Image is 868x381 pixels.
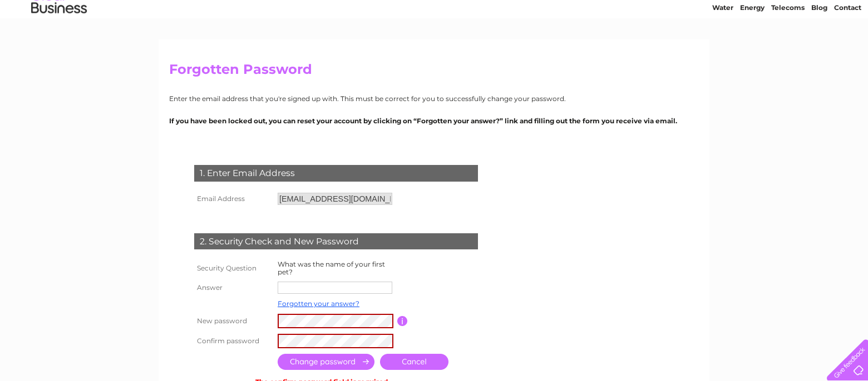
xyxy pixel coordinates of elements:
[191,311,275,331] th: New password
[31,29,87,63] img: logo.png
[278,354,374,370] input: Submit
[191,258,275,279] th: Security Question
[397,316,408,326] input: Information
[191,331,275,351] th: Confirm password
[380,354,448,370] a: Cancel
[172,6,698,54] div: Clear Business is a trading name of Verastar Limited (registered in [GEOGRAPHIC_DATA] No. 3667643...
[771,47,805,56] a: Telecoms
[169,62,699,83] h2: Forgotten Password
[169,93,699,104] p: Enter the email address that you're signed up with. This must be correct for you to successfully ...
[278,299,359,308] a: Forgotten your answer?
[658,6,735,19] a: 0333 014 3131
[194,233,478,250] div: 2. Security Check and New Password
[834,47,861,56] a: Contact
[811,47,827,56] a: Blog
[191,279,275,297] th: Answer
[740,47,765,56] a: Energy
[712,47,733,56] a: Water
[278,260,385,276] label: What was the name of your first pet?
[169,116,699,126] p: If you have been locked out, you can reset your account by clicking on “Forgotten your answer?” l...
[191,190,275,208] th: Email Address
[194,165,478,182] div: 1. Enter Email Address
